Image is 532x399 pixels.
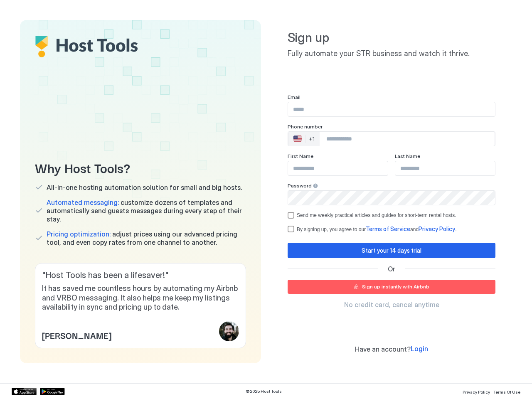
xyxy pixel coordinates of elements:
span: Terms of Service [366,225,410,232]
span: " Host Tools has been a lifesaver! " [42,270,239,281]
div: Countries button [288,132,320,146]
a: Terms of Service [366,226,410,232]
span: Have an account? [355,345,411,353]
span: [PERSON_NAME] [42,329,111,341]
button: Start your 14 days trial [288,243,495,258]
div: Start your 14 days trial [362,246,421,255]
span: Fully automate your STR business and watch it thrive. [288,49,495,59]
span: Last Name [395,153,420,159]
div: Send me weekly practical articles and guides for short-term rental hosts. [297,212,456,218]
div: termsPrivacy [288,225,495,233]
span: Why Host Tools? [35,158,246,177]
span: Or [388,265,395,273]
a: Google Play Store [40,388,65,395]
span: Privacy Policy [419,225,455,232]
div: By signing up, you agree to our and . [297,225,456,233]
span: Login [411,345,428,353]
div: optOut [288,212,495,219]
div: profile [219,321,239,341]
span: Automated messaging: [47,198,119,207]
span: Terms Of Use [493,389,520,394]
a: Privacy Policy [463,387,490,396]
span: © 2025 Host Tools [246,389,282,394]
input: Input Field [288,102,495,116]
span: Email [288,94,300,100]
div: 🇺🇸 [293,134,302,144]
span: No credit card, cancel anytime [344,300,439,309]
span: Password [288,182,312,189]
span: Privacy Policy [463,389,490,394]
input: Phone Number input [320,131,495,146]
span: adjust prices using our advanced pricing tool, and even copy rates from one channel to another. [47,230,246,246]
span: Sign up [288,30,495,46]
span: First Name [288,153,313,159]
a: Privacy Policy [419,226,455,232]
a: App Store [12,388,37,395]
a: Login [411,345,428,353]
input: Input Field [288,191,495,205]
button: Sign up instantly with Airbnb [288,280,495,294]
span: Phone number [288,123,323,130]
input: Input Field [395,161,495,175]
span: customize dozens of templates and automatically send guests messages during every step of their s... [47,198,246,223]
input: Input Field [288,161,388,175]
span: It has saved me countless hours by automating my Airbnb and VRBO messaging. It also helps me keep... [42,284,239,312]
div: Sign up instantly with Airbnb [362,283,429,291]
span: Pricing optimization: [47,230,111,238]
a: Terms Of Use [493,387,520,396]
span: All-in-one hosting automation solution for small and big hosts. [47,183,242,192]
div: +1 [309,135,315,143]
